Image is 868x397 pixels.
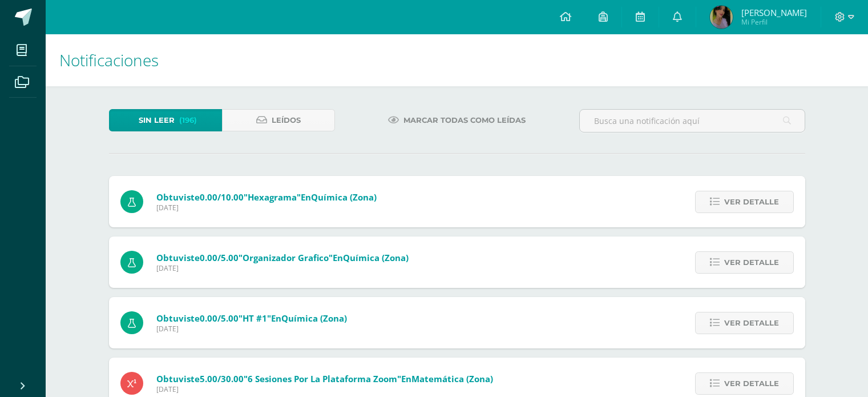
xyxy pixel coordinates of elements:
span: Sin leer [139,110,175,131]
span: 0.00/10.00 [200,191,244,203]
span: "Organizador Grafico" [239,252,333,263]
span: Química (Zona) [281,312,347,324]
span: Mi Perfil [741,17,807,27]
span: [DATE] [156,203,377,212]
a: Sin leer(196) [109,109,222,131]
input: Busca una notificación aquí [580,110,805,132]
span: Obtuviste en [156,312,347,324]
span: 0.00/5.00 [200,252,239,263]
span: Obtuviste en [156,252,409,263]
span: Química (Zona) [311,191,377,203]
span: [DATE] [156,263,409,273]
span: Química (Zona) [343,252,409,263]
span: Notificaciones [59,49,159,71]
span: Ver detalle [724,373,779,394]
span: "hexagrama" [244,191,301,203]
span: Obtuviste en [156,373,493,384]
span: 5.00/30.00 [200,373,244,384]
span: Ver detalle [724,312,779,334]
span: Leídos [272,110,301,131]
img: 50da6d985e744248dbdac9f948bd59ff.png [710,6,733,29]
span: Matemática (Zona) [411,373,493,384]
span: "HT #1" [239,312,271,324]
span: 0.00/5.00 [200,312,239,324]
span: "6 Sesiones por la Plataforma Zoom" [244,373,401,384]
a: Marcar todas como leídas [374,109,540,131]
span: Marcar todas como leídas [403,110,526,131]
span: Ver detalle [724,191,779,212]
span: (196) [179,110,197,131]
a: Leídos [222,109,335,131]
span: [PERSON_NAME] [741,7,807,18]
span: Obtuviste en [156,191,377,203]
span: [DATE] [156,384,493,394]
span: [DATE] [156,324,347,334]
span: Ver detalle [724,252,779,273]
